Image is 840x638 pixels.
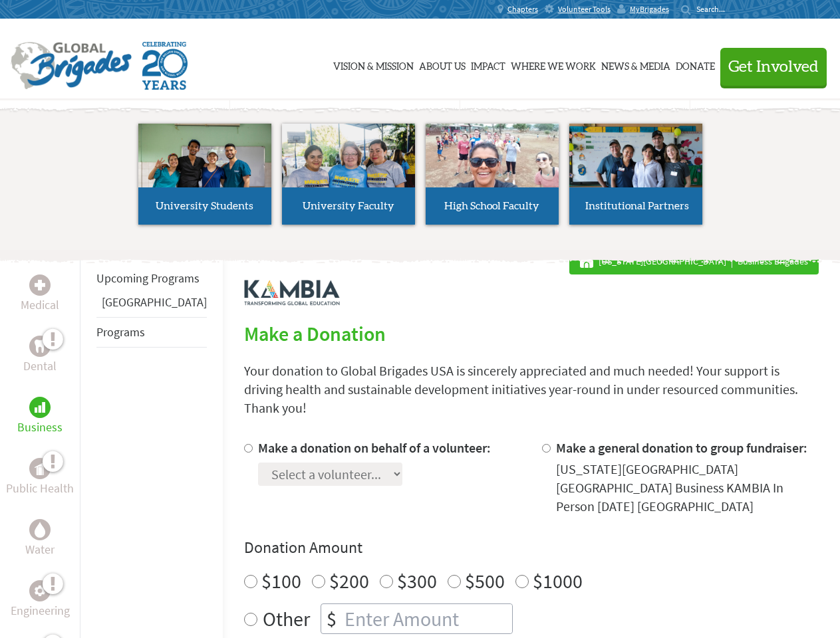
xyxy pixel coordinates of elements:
[29,336,51,357] div: Dental
[244,537,819,558] h4: Donation Amount
[17,397,63,437] a: BusinessBusiness
[261,568,301,593] label: $100
[11,42,132,90] img: Global Brigades Logo
[6,479,74,498] p: Public Health
[282,124,415,225] a: University Faculty
[569,124,702,212] img: menu_brigades_submenu_4.jpg
[6,458,74,498] a: Public HealthPublic Health
[138,124,271,212] img: menu_brigades_submenu_1.jpg
[676,31,715,98] a: Donate
[556,460,819,516] div: [US_STATE][GEOGRAPHIC_DATA] [GEOGRAPHIC_DATA] Business KAMBIA In Person [DATE] [GEOGRAPHIC_DATA]
[419,31,466,98] a: About Us
[696,4,734,14] input: Search...
[507,4,538,15] span: Chapters
[29,397,51,418] div: Business
[25,540,55,559] p: Water
[11,580,70,620] a: EngineeringEngineering
[258,439,491,456] label: Make a donation on behalf of a volunteer:
[23,336,57,375] a: DentalDental
[35,522,45,537] img: Water
[29,274,51,296] div: Medical
[601,31,670,98] a: News & Media
[21,274,59,314] a: MedicalMedical
[556,439,807,456] label: Make a general donation to group fundraiser:
[465,568,505,593] label: $500
[444,201,539,211] span: High School Faculty
[282,124,415,213] img: menu_brigades_submenu_2.jpg
[21,296,59,314] p: Medical
[244,322,819,346] h2: Make a Donation
[533,568,583,593] label: $1000
[96,270,200,286] a: Upcoming Programs
[35,280,45,290] img: Medical
[244,362,819,417] p: Your donation to Global Brigades USA is sincerely appreciated and much needed! Your support is dr...
[720,48,827,86] button: Get Involved
[96,324,145,340] a: Programs
[96,264,207,293] li: Upcoming Programs
[102,294,207,310] a: [GEOGRAPHIC_DATA]
[471,31,505,98] a: Impact
[29,580,51,601] div: Engineering
[585,201,689,211] span: Institutional Partners
[342,604,512,633] input: Enter Amount
[426,124,559,225] a: High School Faculty
[156,201,253,211] span: University Students
[35,340,45,352] img: Dental
[329,568,369,593] label: $200
[630,4,669,15] span: MyBrigades
[25,519,55,559] a: WaterWater
[728,59,819,75] span: Get Involved
[558,4,611,15] span: Volunteer Tools
[35,585,45,596] img: Engineering
[321,604,342,633] div: $
[333,31,414,98] a: Vision & Mission
[397,568,437,593] label: $300
[244,280,340,306] img: logo-kambia.png
[29,519,51,540] div: Water
[511,31,596,98] a: Where We Work
[96,317,207,348] li: Programs
[426,124,559,188] img: menu_brigades_submenu_3.jpg
[96,293,207,317] li: Panama
[23,357,57,375] p: Dental
[263,603,310,634] label: Other
[35,462,45,475] img: Public Health
[142,42,188,90] img: Global Brigades Celebrating 20 Years
[569,124,702,225] a: Institutional Partners
[303,201,394,211] span: University Faculty
[35,402,45,413] img: Business
[29,458,51,479] div: Public Health
[138,124,271,225] a: University Students
[11,601,70,620] p: Engineering
[17,418,63,437] p: Business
